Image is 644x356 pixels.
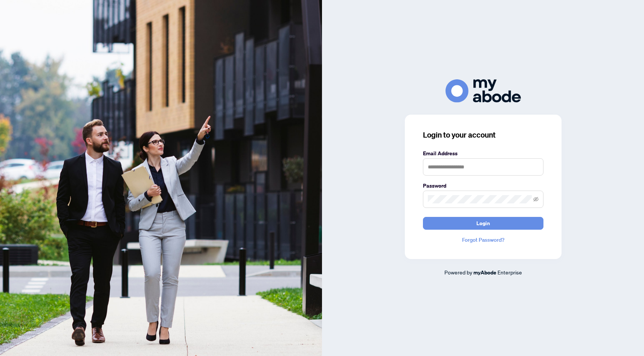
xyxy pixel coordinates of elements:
a: Forgot Password? [423,236,543,244]
span: Login [476,217,490,229]
img: ma-logo [446,79,521,102]
span: eye-invisible [533,197,539,202]
label: Password [423,182,543,190]
h3: Login to your account [423,130,543,140]
label: Email Address [423,149,543,158]
span: Powered by [444,269,472,276]
a: myAbode [473,268,496,277]
span: Enterprise [497,269,522,276]
button: Login [423,217,543,230]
